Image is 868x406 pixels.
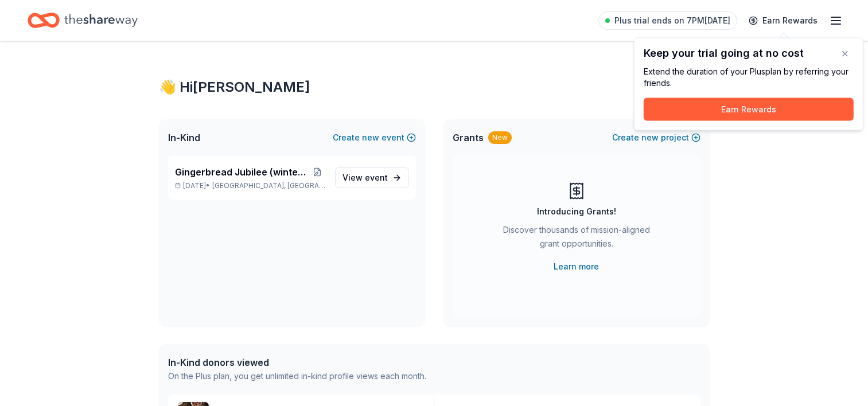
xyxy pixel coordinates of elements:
span: In-Kind [168,131,200,145]
div: Keep your trial going at no cost [644,48,854,59]
button: Createnewevent [333,131,416,145]
div: 👋 Hi [PERSON_NAME] [159,78,710,96]
div: Discover thousands of mission-aligned grant opportunities. [499,223,655,255]
a: Plus trial ends on 7PM[DATE] [598,11,737,30]
div: New [488,131,512,144]
div: Extend the duration of your Plus plan by referring your friends. [644,66,854,89]
span: Plus trial ends on 7PM[DATE] [614,14,730,28]
div: Introducing Grants! [537,205,616,218]
span: new [362,131,379,145]
button: Earn Rewards [644,98,854,121]
span: [GEOGRAPHIC_DATA], [GEOGRAPHIC_DATA] [212,181,325,190]
a: Learn more [554,260,599,274]
a: Earn Rewards [742,10,824,31]
a: View event [335,167,409,188]
p: [DATE] • [175,181,326,190]
div: On the Plus plan, you get unlimited in-kind profile views each month. [168,369,426,383]
span: new [641,131,659,145]
div: In-Kind donors viewed [168,356,426,369]
button: Createnewproject [612,131,700,145]
span: Grants [453,131,484,145]
span: event [365,173,388,182]
a: Home [28,7,138,34]
span: View [342,171,388,185]
span: Gingerbread Jubilee (winter fundraiser) [175,165,309,179]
